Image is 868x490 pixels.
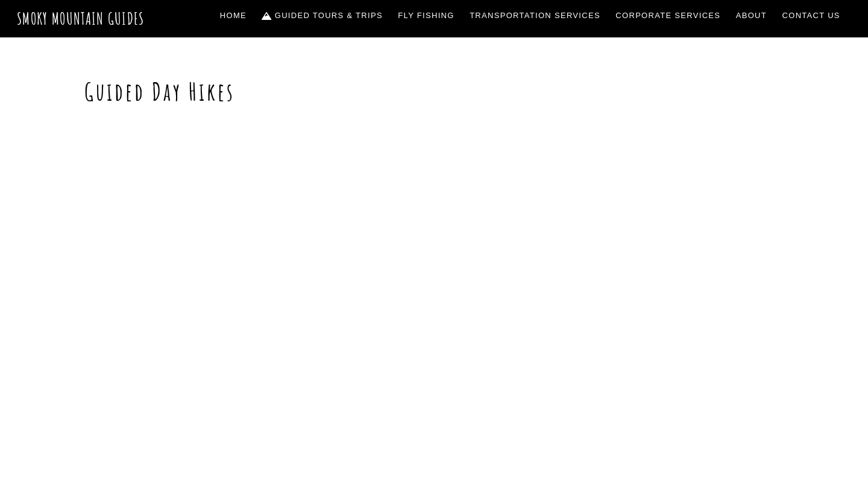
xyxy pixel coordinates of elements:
a: Corporate Services [611,3,726,28]
a: About [731,3,772,28]
a: Guided Tours & Trips [257,3,388,28]
a: Fly Fishing [394,3,459,28]
a: Home [215,3,251,28]
a: Contact Us [778,3,845,28]
a: Transportation Services [465,3,605,28]
a: Smoky Mountain Guides [17,8,145,28]
h1: Guided Day Hikes [84,77,784,106]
